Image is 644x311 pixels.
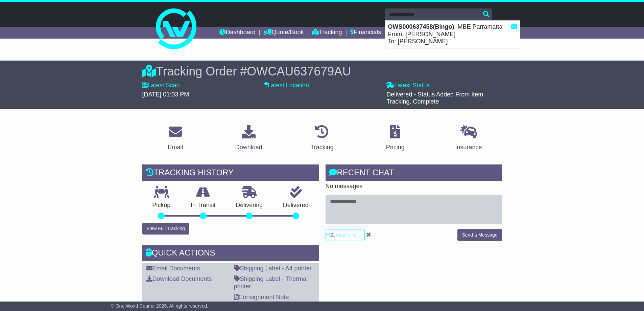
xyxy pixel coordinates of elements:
strong: OWS000637458(Bingo) [388,23,454,30]
div: Email [168,143,183,152]
a: Email Documents [146,265,200,272]
div: Insurance [455,143,482,152]
div: RECENT CHAT [326,164,502,183]
label: Latest Location [264,82,309,89]
a: Dashboard [219,27,256,39]
p: Delivered [273,202,319,209]
span: © One World Courier 2025. All rights reserved. [111,303,209,309]
span: OWCAU637679AU [247,64,351,78]
a: Insurance [451,123,486,154]
a: Tracking [312,27,342,39]
div: Download [235,143,262,152]
div: Pricing [386,143,405,152]
div: Tracking [310,143,333,152]
label: Latest Scan [142,82,180,89]
div: Tracking history [142,164,319,183]
a: Financials [350,27,381,39]
div: Quick Actions [142,245,319,263]
p: Delivering [226,202,273,209]
div: Tracking Order # [142,64,502,79]
a: Shipping Label - A4 printer [234,265,312,272]
button: View Full Tracking [142,223,189,235]
label: Latest Status [386,82,430,89]
p: In Transit [181,202,226,209]
a: Email [163,123,187,154]
a: Tracking [306,123,338,154]
div: : MBE Parramatta From: [PERSON_NAME] To: [PERSON_NAME] [385,21,520,48]
p: Pickup [142,202,181,209]
a: Pricing [382,123,409,154]
a: Quote/Book [264,27,304,39]
a: Download Documents [146,275,212,282]
span: [DATE] 01:03 PM [142,91,189,98]
span: Delivered - Status Added From Item Tracking. Complete [386,91,483,105]
a: Consignment Note [234,294,289,301]
p: No messages [326,183,502,190]
a: Shipping Label - Thermal printer [234,275,308,290]
a: Download [231,123,267,154]
button: Send a Message [457,229,502,241]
